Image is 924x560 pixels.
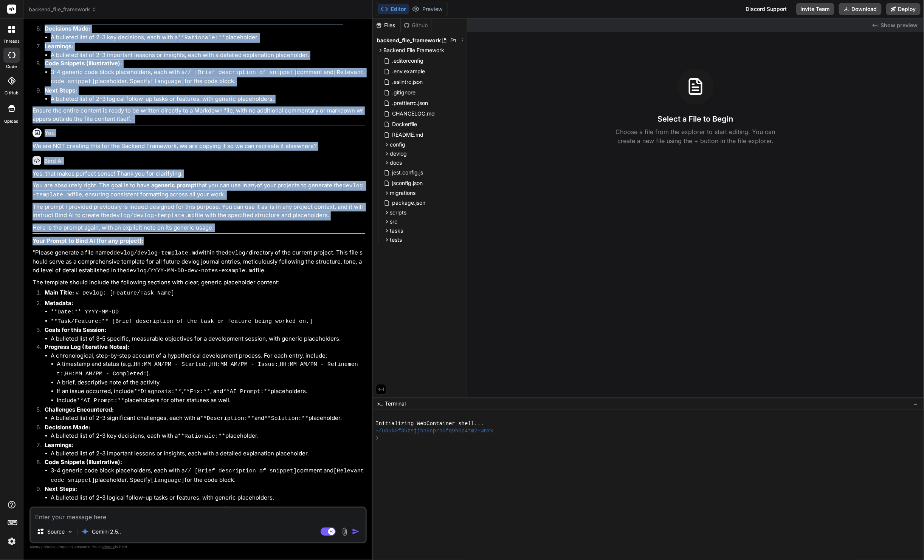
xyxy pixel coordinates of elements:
strong: Challenges Encountered: [45,406,114,413]
p: Ensure the entire content is ready to be written directly to a Markdown file, with no additional ... [33,106,365,123]
span: Dockerfile [392,120,418,129]
li: A bulleted list of 2-3 significant challenges, each with a and placeholder. [51,414,365,423]
span: scripts [390,209,407,216]
img: settings [5,535,18,548]
span: CHANGELOG.md [392,109,436,118]
p: Yes, that makes perfect sense! Thank you for clarifying. [33,170,365,178]
strong: generic prompt [154,182,197,189]
code: **Task/Feature:** [Brief description of the task or feature being worked on.] [51,318,313,325]
span: config [390,141,406,148]
li: If an issue occurred, include , , and placeholders. [57,387,365,396]
span: .prettierrc.json [392,99,429,108]
button: Invite Team [796,3,834,15]
code: **Date:** YYYY-MM-DD [51,309,119,315]
span: Initializing WebContainer shell... [376,420,484,427]
span: src [390,218,398,225]
li: A bulleted list of 2-3 key decisions, each with a placeholder. [51,33,365,43]
strong: Main Title: [45,289,74,296]
code: # Devlog: [Feature/Task Name] [76,290,174,296]
button: − [912,398,919,410]
div: Github [401,22,432,29]
span: − [914,400,918,407]
code: devlog/devlog-template.md [110,213,195,219]
strong: Code Snippets (Illustrative): [45,458,122,466]
p: Always double-check its answers. Your in Bind [29,543,367,551]
h6: Bind AI [44,157,63,165]
label: code [6,63,17,70]
span: tasks [390,227,403,234]
li: 3-4 generic code block placeholders, each with a comment and placeholder. Specify for the code bl... [51,466,365,485]
button: Download [839,3,882,15]
strong: Decisions Made: [45,424,90,431]
span: >_ [377,400,383,407]
code: [Relevant code snippet] [51,468,364,484]
li: A bulleted list of 2-3 important lessons or insights, each with a detailed explanation placeholder. [51,449,365,458]
li: A bulleted list of 2-3 logical follow-up tasks or features, with generic placeholders. [51,95,365,103]
p: Source [47,528,65,535]
span: ~/u3uk0f35zsjjbn9cprh6fq9h0p4tm2-wnxx [376,427,494,435]
span: .eslintrc.json [392,77,424,86]
li: A bulleted list of 3-5 specific, measurable objectives for a development session, with generic pl... [51,335,365,343]
code: // [Brief description of snippet] [184,468,297,474]
code: HH:MM AM/PM - Started: [134,361,209,368]
span: backend_file_framework [29,6,97,13]
strong: Learnings: [45,43,73,50]
li: Include placeholders for other statuses as well. [57,396,365,406]
code: HH:MM AM/PM - Issue: [210,361,278,368]
p: Gemini 2.5.. [92,528,121,535]
span: tests [390,236,402,244]
label: GitHub [5,90,19,96]
span: ❯ [376,435,379,442]
span: README.md [392,130,425,139]
img: attachment [340,528,349,536]
label: Upload [5,118,19,125]
span: privacy [101,545,115,549]
span: migrations [390,189,416,197]
span: .gitignore [392,88,417,97]
span: Backend File Framework [384,46,445,54]
h6: You [45,129,55,137]
label: threads [3,38,20,45]
code: // [Brief description of snippet] [184,69,297,76]
strong: Next Steps: [45,485,77,492]
p: You are absolutely right. The goal is to have a that you can use in of your projects to generate ... [33,181,365,200]
strong: Metadata: [45,299,73,307]
li: A timestamp and status (e.g., , , , ). [57,360,365,378]
li: A bulleted list of 2-3 important lessons or insights, each with a detailed explanation placeholder. [51,51,365,60]
strong: Your Prompt to Bind AI (for any project): [33,237,144,244]
div: Discord Support [741,3,792,15]
span: .editorconfig [392,56,425,65]
span: jest.config.js [392,168,424,177]
p: The template should include the following sections with clear, generic placeholder content: [33,278,365,287]
p: We are NOT creating this for the Backend Framework, we are copying it so we can recreate it elsew... [33,142,365,151]
code: devlog/ [225,250,249,256]
button: Preview [409,4,446,14]
code: HH:MM AM/PM - Completed: [65,371,147,377]
img: icon [352,528,360,535]
span: docs [390,159,402,167]
code: HH:MM AM/PM - Refinement: [57,361,358,377]
p: Ensure the entire content is ready to be written directly to a Markdown file, with no additional ... [33,505,365,522]
strong: Progress Log (Iterative Notes): [45,343,130,350]
li: 3-4 generic code block placeholders, each with a comment and placeholder. Specify for the code bl... [51,68,365,86]
button: Editor [378,4,409,14]
strong: Decisions Made: [45,25,90,32]
h3: Select a File to Begin [658,114,733,124]
li: A brief, descriptive note of the activity. [57,378,365,387]
span: devlog [390,150,407,157]
em: any [247,182,257,189]
button: Deploy [886,3,921,15]
span: Terminal [385,400,406,407]
strong: Learnings: [45,441,73,449]
strong: Code Snippets (Illustrative): [45,60,122,67]
p: Choose a file from the explorer to start editing. You can create a new file using the + button in... [611,127,780,145]
span: package.json [392,198,426,207]
span: jsconfig.json [392,179,424,188]
span: backend_file_framework [377,37,441,44]
li: A bulleted list of 2-3 logical follow-up tasks or features, with generic placeholders. [51,494,365,502]
code: [language] [150,477,184,484]
p: "Please generate a file named within the directory of the current project. This file should serve... [33,248,365,276]
li: A chronological, step-by-step account of a hypothetical development process. For each entry, incl... [51,352,365,406]
code: [language] [150,79,184,85]
li: A bulleted list of 2-3 key decisions, each with a placeholder. [51,432,365,441]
